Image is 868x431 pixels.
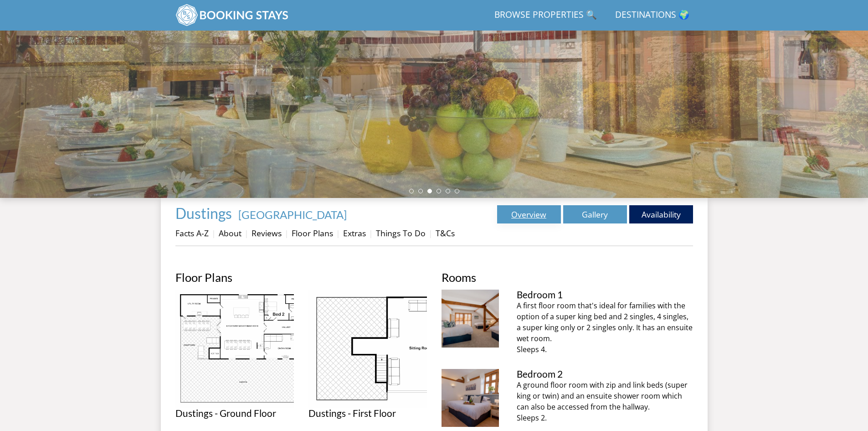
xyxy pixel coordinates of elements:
a: Floor Plans [292,228,333,239]
a: Overview [497,205,561,223]
p: A first floor room that's ideal for families with the option of a super king bed and 2 singles, 4... [517,300,693,355]
a: [GEOGRAPHIC_DATA] [238,208,347,221]
h3: Bedroom 1 [517,290,693,300]
a: Reviews [252,228,282,239]
a: About [219,228,241,239]
img: Dustings - First Floor [308,290,427,408]
a: T&Cs [436,228,455,239]
span: Dustings [175,204,232,222]
h2: Floor Plans [175,271,427,284]
a: Things To Do [376,228,426,239]
img: Dustings - Ground Floor [175,290,294,408]
h3: Dustings - Ground Floor [175,408,294,419]
span: - [235,208,347,221]
h2: Rooms [442,271,693,284]
a: Destinations 🌍 [611,5,693,26]
a: Dustings [175,204,235,222]
h3: Bedroom 2 [517,369,693,379]
h3: Dustings - First Floor [308,408,427,419]
a: Facts A-Z [175,228,209,239]
img: BookingStays [175,4,289,26]
a: Gallery [563,205,627,223]
a: Browse Properties 🔍 [491,5,601,26]
a: Availability [629,205,693,223]
a: Extras [343,228,366,239]
p: A ground floor room with zip and link beds (super king or twin) and an ensuite shower room which ... [517,379,693,423]
img: Bedroom 1 [442,290,499,348]
img: Bedroom 2 [442,369,499,427]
